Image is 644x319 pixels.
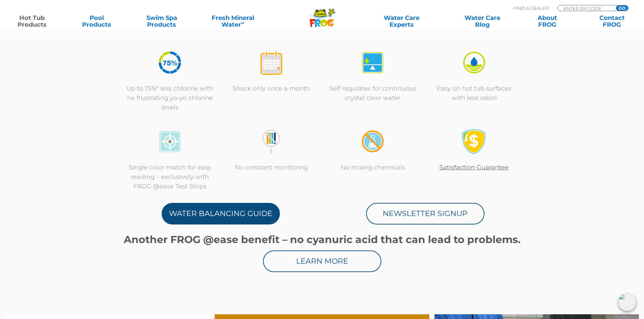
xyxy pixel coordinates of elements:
[126,163,214,191] p: Single color match for easy reading – exclusively with FROG @ease Test Strips
[616,5,628,11] input: GO
[241,20,244,25] sup: ∞
[461,50,487,75] img: icon-atease-easy-on
[162,203,280,224] a: Water Balancing Guide
[522,15,572,28] a: AboutFROG
[360,50,385,75] img: icon-atease-self-regulates
[259,50,284,75] img: icon-atease-shock-once
[360,129,385,154] img: no-mixing1
[514,5,549,11] p: Find A Dealer
[72,15,122,28] a: PoolProducts
[587,15,637,28] a: ContactFROG
[430,84,518,103] p: Easy on hot tub surfaces with less odors
[361,15,443,28] a: Water CareExperts
[263,250,381,272] a: Learn More
[618,293,636,311] img: openIcon
[228,163,315,172] p: No constant monitoring
[126,84,214,112] p: Up to 75%* less chlorine with no frustrating yo-yo chlorine levels
[457,15,507,28] a: Water CareBlog
[157,50,183,75] img: icon-atease-75percent-less
[259,129,284,154] img: no-constant-monitoring1
[157,129,183,154] img: icon-atease-color-match
[329,84,417,103] p: Self regulates for continuous crystal clear water
[228,84,315,93] p: Shock only once a month
[439,164,509,171] a: Satisfaction Guarantee
[137,15,187,28] a: Swim SpaProducts
[329,163,417,172] p: No mixing chemicals
[563,5,609,11] input: Zip Code Form
[366,203,484,224] a: Newsletter Signup
[7,15,57,28] a: Hot TubProducts
[461,129,487,154] img: Satisfaction Guarantee Icon
[119,234,525,245] h1: Another FROG @ease benefit – no cyanuric acid that can lead to problems.
[201,15,264,28] a: Fresh MineralWater∞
